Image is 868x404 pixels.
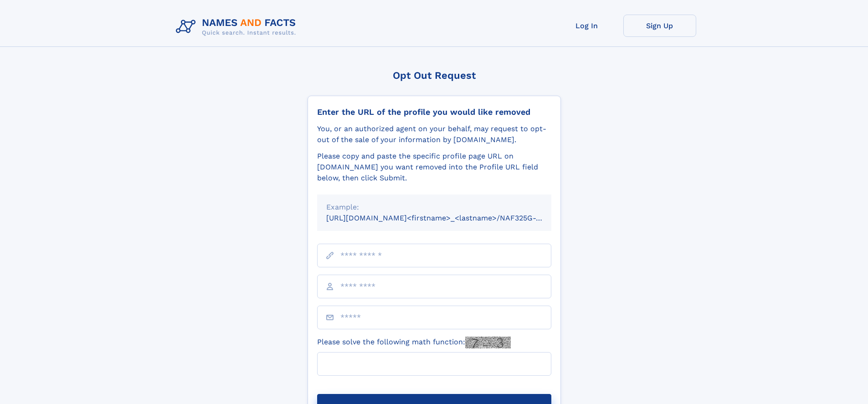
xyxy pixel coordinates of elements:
[317,107,551,117] div: Enter the URL of the profile you would like removed
[317,151,551,184] div: Please copy and paste the specific profile page URL on [DOMAIN_NAME] you want removed into the Pr...
[326,202,542,213] div: Example:
[317,123,551,145] div: You, or an authorized agent on your behalf, may request to opt-out of the sale of your informatio...
[317,337,511,348] label: Please solve the following math function:
[550,15,623,37] a: Log In
[172,15,303,39] img: Logo Names and Facts
[623,15,696,37] a: Sign Up
[308,70,561,81] div: Opt Out Request
[326,214,569,222] small: [URL][DOMAIN_NAME]<firstname>_<lastname>/NAF325G-xxxxxxxx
